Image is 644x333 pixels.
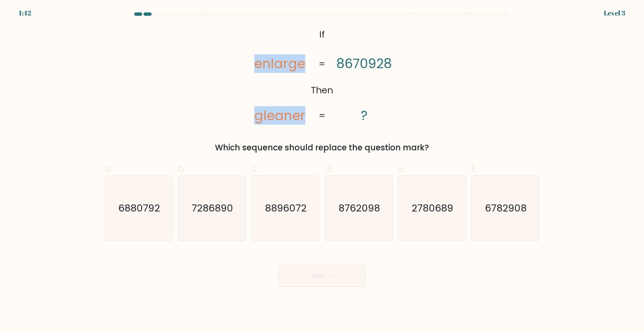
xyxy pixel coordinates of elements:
[105,162,113,175] span: a.
[412,201,453,215] text: 2780689
[109,142,535,154] div: Which sequence should replace the question mark?
[319,57,325,70] tspan: =
[251,162,259,175] span: c.
[604,8,625,18] div: Level 3
[311,84,333,96] tspan: Then
[118,201,160,215] text: 6880792
[278,265,366,287] button: Next
[178,162,186,175] span: b.
[325,162,333,175] span: d.
[254,54,305,73] tspan: enlarge
[338,201,380,215] text: 8762098
[192,201,233,215] text: 7286890
[19,8,31,18] div: 1:42
[319,28,325,41] tspan: If
[361,106,368,125] tspan: ?
[398,162,406,175] span: e.
[319,109,325,122] tspan: =
[265,201,307,215] text: 8896072
[485,201,527,215] text: 6782908
[241,26,403,126] svg: @import url('[URL][DOMAIN_NAME]);
[336,54,392,73] tspan: 8670928
[471,162,476,175] span: f.
[254,106,305,125] tspan: gleaner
